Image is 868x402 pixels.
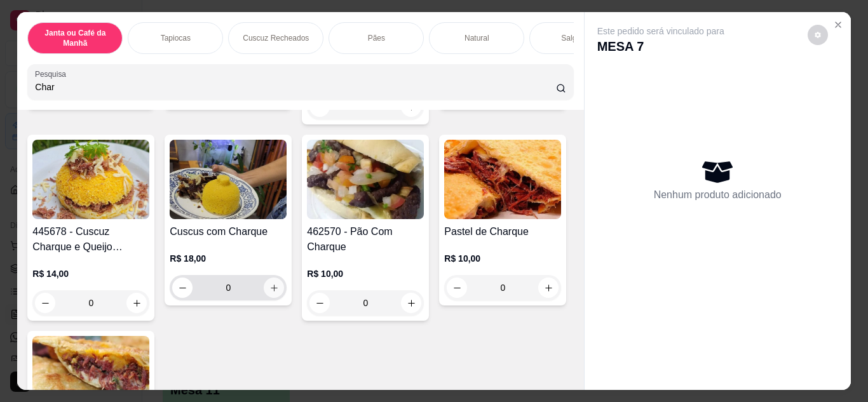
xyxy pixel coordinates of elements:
button: increase-product-quantity [401,293,421,313]
button: increase-product-quantity [264,278,284,298]
button: decrease-product-quantity [447,278,467,298]
p: R$ 14,00 [32,267,149,280]
p: Tapiocas [161,33,191,43]
p: R$ 10,00 [307,267,424,280]
img: product-image [32,140,149,219]
h4: Pastel de Charque [444,224,561,239]
img: product-image [170,140,287,219]
p: Este pedido será vinculado para [597,25,724,37]
img: product-image [444,140,561,219]
p: MESA 7 [597,37,724,55]
input: Pesquisa [35,81,556,93]
p: R$ 10,00 [444,252,561,265]
p: Natural [465,33,489,43]
p: Cuscuz Recheados [243,33,309,43]
button: increase-product-quantity [126,293,147,313]
button: decrease-product-quantity [35,293,55,313]
p: Salgados [561,33,593,43]
button: Close [828,15,848,35]
button: increase-product-quantity [538,278,559,298]
button: decrease-product-quantity [808,25,828,45]
p: Nenhum produto adicionado [654,187,782,203]
h4: 462570 - Pão Com Charque [307,224,424,255]
img: product-image [307,140,424,219]
p: Janta ou Café da Manhã [38,28,112,48]
h4: 445678 - Cuscuz Charque e Queijo Recheado (P) [32,224,149,255]
button: decrease-product-quantity [172,278,193,298]
h4: Cuscus com Charque [170,224,287,239]
p: Pães [368,33,385,43]
label: Pesquisa [35,69,71,79]
button: decrease-product-quantity [309,293,330,313]
p: R$ 18,00 [170,252,287,265]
